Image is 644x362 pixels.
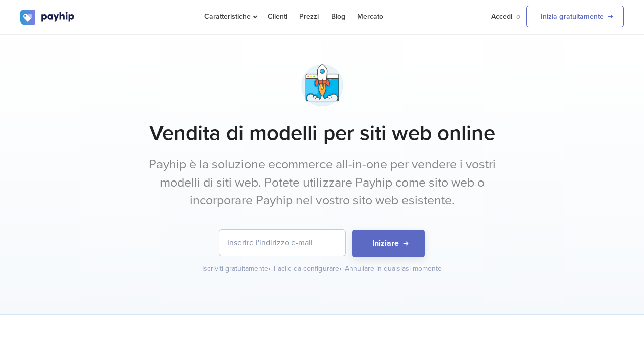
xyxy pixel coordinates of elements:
div: Facile da configurare [274,264,343,274]
div: Annullare in qualsiasi momento [345,264,442,274]
a: Inizia gratuitamente [526,6,624,27]
h1: Vendita di modelli per siti web online [20,121,624,146]
div: Iscriviti gratuitamente [202,264,272,274]
span: Caratteristiche [204,12,256,21]
span: • [339,264,342,273]
input: Inserire l'indirizzo e-mail [219,230,345,256]
span: • [268,264,271,273]
button: Iniziare [352,230,425,257]
img: logo.svg [20,10,75,25]
img: app-launch-meat5lrvmxc07mbv4fvvrf5.png [297,60,348,111]
p: Payhip è la soluzione ecommerce all-in-one per vendere i vostri modelli di siti web. Potete utili... [133,156,511,210]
